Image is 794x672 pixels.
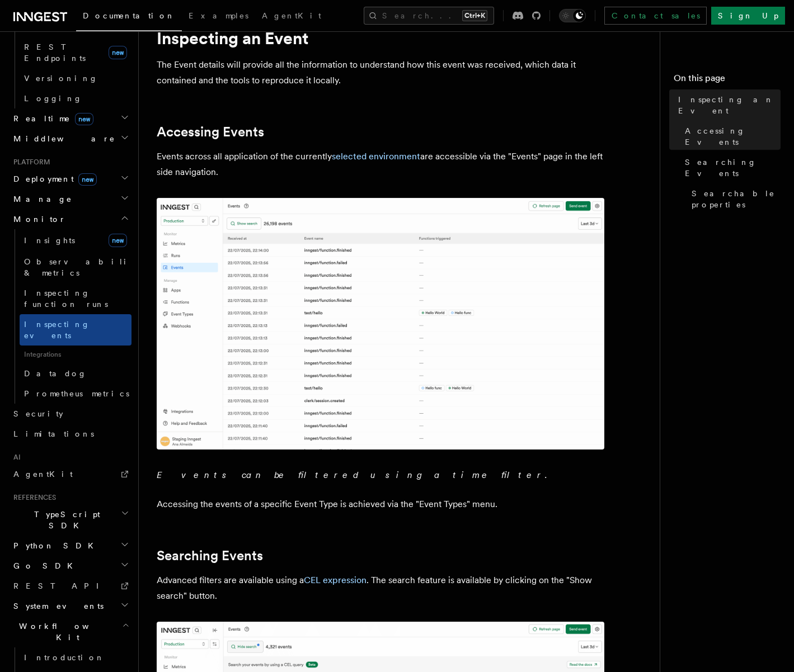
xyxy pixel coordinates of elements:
[20,384,131,404] a: Prometheus metrics
[13,409,63,418] span: Security
[711,7,785,25] a: Sign Up
[157,548,263,564] a: Searching Events
[20,283,131,314] a: Inspecting function runs
[9,209,131,229] button: Monitor
[24,74,98,83] span: Versioning
[24,236,75,245] span: Insights
[9,621,122,643] span: Workflow Kit
[189,11,248,20] span: Examples
[9,129,131,149] button: Middleware
[13,470,73,479] span: AgentKit
[24,320,90,340] span: Inspecting events
[109,234,127,247] span: new
[78,173,97,186] span: new
[604,7,707,25] a: Contact sales
[157,198,604,449] img: The Events list features the last events received.
[24,653,105,662] span: Introduction
[9,464,131,484] a: AgentKit
[9,453,21,462] span: AI
[9,493,56,502] span: References
[13,429,94,438] span: Limitations
[9,424,131,444] a: Limitations
[24,389,129,398] span: Prometheus metrics
[182,3,255,30] a: Examples
[20,346,131,363] span: Integrations
[687,183,781,215] a: Searchable properties
[680,121,781,152] a: Accessing Events
[9,169,131,189] button: Deploymentnew
[13,581,109,590] span: REST API
[20,88,131,108] a: Logging
[304,575,367,585] a: CEL expression
[692,188,781,210] span: Searchable properties
[9,404,131,424] a: Security
[9,193,72,205] span: Manage
[20,647,131,668] a: Introduction
[9,576,131,596] a: REST API
[157,572,604,604] p: Advanced filters are available using a . The search feature is available by clicking on the "Show...
[109,46,127,59] span: new
[9,536,131,556] button: Python SDK
[9,108,131,129] button: Realtimenew
[24,94,82,103] span: Logging
[9,540,100,551] span: Python SDK
[9,229,131,404] div: Monitor
[76,3,182,31] a: Documentation
[9,113,93,124] span: Realtime
[262,11,321,20] span: AgentKit
[20,68,131,88] a: Versioning
[685,125,781,148] span: Accessing Events
[9,600,104,612] span: System events
[9,133,115,144] span: Middleware
[157,28,604,48] h1: Inspecting an Event
[674,72,781,89] h4: On this page
[678,94,781,116] span: Inspecting an Event
[9,214,66,225] span: Monitor
[24,42,86,63] span: REST Endpoints
[364,7,494,25] button: Search...Ctrl+K
[685,157,781,179] span: Searching Events
[83,11,175,20] span: Documentation
[9,556,131,576] button: Go SDK
[9,616,131,647] button: Workflow Kit
[462,10,487,21] kbd: Ctrl+K
[680,152,781,183] a: Searching Events
[674,89,781,121] a: Inspecting an Event
[9,158,50,167] span: Platform
[9,509,121,531] span: TypeScript SDK
[559,9,586,22] button: Toggle dark mode
[332,151,420,162] a: selected environment
[24,288,108,309] span: Inspecting function runs
[20,314,131,346] a: Inspecting events
[9,173,97,184] span: Deployment
[157,470,558,480] em: Events can be filtered using a time filter.
[157,496,604,512] p: Accessing the events of a specific Event Type is achieved via the "Event Types" menu.
[20,252,131,283] a: Observability & metrics
[157,124,264,140] a: Accessing Events
[9,189,131,209] button: Manage
[20,363,131,384] a: Datadog
[9,596,131,616] button: System events
[157,149,604,180] p: Events across all application of the currently are accessible via the "Events" page in the left s...
[20,229,131,252] a: Insightsnew
[75,113,93,125] span: new
[157,57,604,88] p: The Event details will provide all the information to understand how this event was received, whi...
[9,560,79,571] span: Go SDK
[9,504,131,536] button: TypeScript SDK
[24,369,87,378] span: Datadog
[24,257,139,277] span: Observability & metrics
[255,3,328,30] a: AgentKit
[20,37,131,68] a: REST Endpointsnew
